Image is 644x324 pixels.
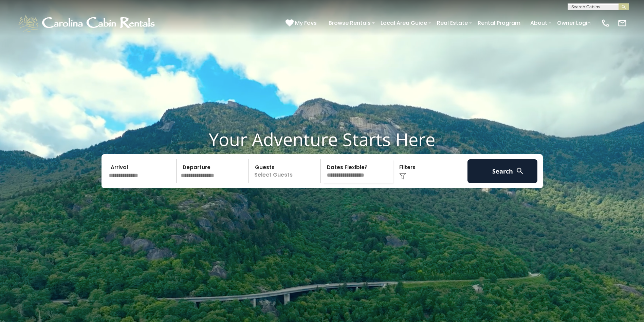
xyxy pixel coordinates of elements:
[251,159,321,183] p: Select Guests
[516,167,524,175] img: search-regular-white.png
[295,19,317,27] span: My Favs
[286,19,318,28] a: My Favs
[474,17,524,29] a: Rental Program
[601,18,610,28] img: phone-regular-white.png
[434,17,471,29] a: Real Estate
[17,13,158,33] img: White-1-1-2.png
[377,17,430,29] a: Local Area Guide
[5,129,639,150] h1: Your Adventure Starts Here
[527,17,551,29] a: About
[467,159,538,183] button: Search
[554,17,594,29] a: Owner Login
[325,17,374,29] a: Browse Rentals
[399,173,406,180] img: filter--v1.png
[618,18,627,28] img: mail-regular-white.png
